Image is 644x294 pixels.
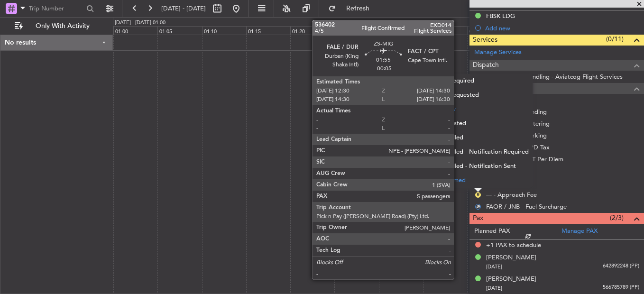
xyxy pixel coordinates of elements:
span: Review [436,105,456,114]
span: 566785789 (PP) [603,284,639,292]
div: 01:40 [467,26,511,35]
span: R [427,149,432,155]
a: Manage Services [474,48,522,57]
a: FBSK / GBE - Handling - Aviatcog Flight Services [486,73,623,81]
button: Only With Activity [10,18,103,34]
div: [PERSON_NAME] [486,253,536,263]
span: Refresh [338,5,378,12]
span: Only With Activity [25,23,100,29]
div: 01:30 [379,26,423,35]
span: S [427,164,432,169]
span: Not Required [436,76,474,86]
div: 01:20 [290,26,334,35]
span: Cancelled - Notification Sent [436,162,516,171]
span: [DATE] - [DATE] [161,4,206,13]
span: [DATE] [486,285,502,292]
div: FBSK LDG [486,12,515,20]
a: FAOR / JNB - Fuel Surcharge [486,202,567,211]
button: Refresh [324,1,381,16]
span: Cancelled [436,133,463,143]
div: 01:15 [246,26,290,35]
div: 01:00 [113,26,157,35]
a: Manage PAX [561,227,598,236]
button: R [475,192,481,198]
div: 01:35 [423,26,467,35]
span: Cancelled - Notification Required [436,147,529,157]
span: Requested [436,119,466,129]
span: Confirmed [436,176,466,185]
div: 01:10 [202,26,246,35]
span: Services [473,35,497,46]
span: Not Requested [436,91,479,100]
div: Add new [485,24,639,32]
div: 01:25 [334,26,378,35]
span: +1 PAX to schedule [486,241,541,250]
div: 01:05 [157,26,202,35]
span: 642892248 (PP) [603,262,639,270]
input: Trip Number [29,1,83,16]
span: Dispatch [473,60,499,71]
div: [PERSON_NAME] [486,275,536,284]
span: (0/11) [606,34,624,44]
div: [DATE] - [DATE] 01:00 [115,19,166,27]
a: --- - Approach Fee [486,191,537,199]
span: [DATE] [486,263,502,270]
label: Planned PAX [474,227,510,236]
span: (2/3) [610,213,624,223]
